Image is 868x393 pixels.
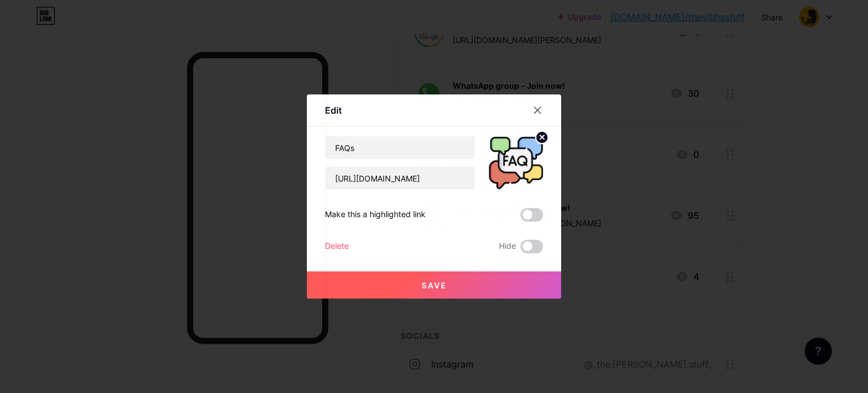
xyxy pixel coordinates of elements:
[307,271,561,299] button: Save
[325,208,426,222] div: Make this a highlighted link
[499,240,516,253] span: Hide
[422,280,447,290] span: Save
[325,240,349,253] div: Delete
[325,167,475,189] input: URL
[325,136,475,159] input: Title
[325,103,342,117] div: Edit
[489,136,543,190] img: link_thumbnail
